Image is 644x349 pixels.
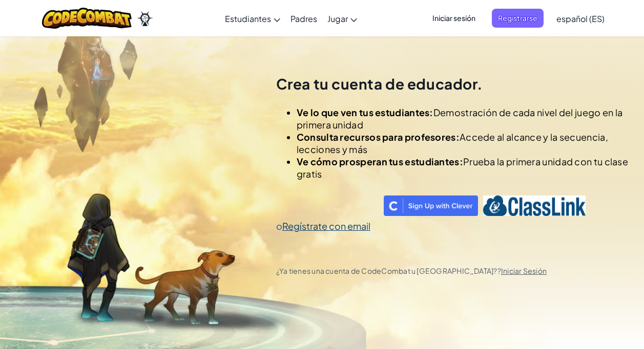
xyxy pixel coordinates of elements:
[285,5,322,32] a: Padres
[282,220,370,232] a: Regístrate con email
[384,195,478,216] img: clever_sso_button@2x.png
[501,266,547,275] a: Iniciar Sesión
[297,131,608,155] span: Accede al alcance y la secuencia, lecciones y más
[297,131,460,143] span: Consulta recursos para profesores:
[276,74,636,94] h2: Crea tu cuenta de educador.
[556,13,605,24] span: español (ES)
[327,13,348,24] span: Jugar
[297,156,628,180] span: Prueba la primera unidad con tu clase gratis
[225,13,271,24] span: Estudiantes
[297,106,623,130] span: Demostración de cada nivel del juego en la primera unidad
[276,220,282,232] span: o
[137,11,153,26] img: Ozaria
[276,266,547,275] span: ¿Ya tienes una cuenta de CodeCombat u [GEOGRAPHIC_DATA]??
[551,5,610,32] a: español (ES)
[492,9,544,28] button: Registrarse
[297,156,463,167] span: Ve cómo prosperan tus estudiantes:
[483,195,586,216] img: classlink-logo-text.png
[297,106,433,118] span: Ve lo que ven tus estudiantes:
[42,8,132,29] img: CodeCombat logo
[220,5,285,32] a: Estudiantes
[322,5,362,32] a: Jugar
[426,9,482,28] button: Iniciar sesión
[271,194,396,217] iframe: Botón Iniciar sesión con Google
